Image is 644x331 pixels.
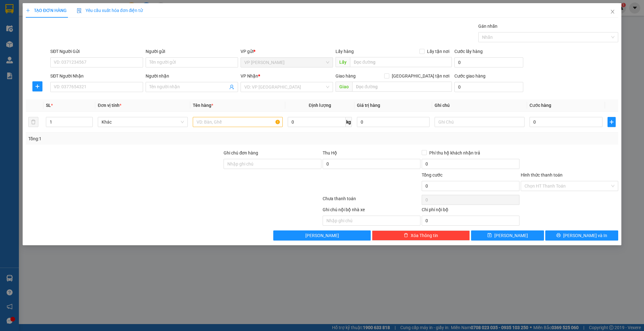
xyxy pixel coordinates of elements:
span: close [610,9,615,14]
input: VD: Bàn, Ghế [193,117,283,127]
span: Phí thu hộ khách nhận trả [427,149,483,156]
span: Lấy [336,57,350,67]
button: printer[PERSON_NAME] và In [545,230,618,241]
div: Chưa thanh toán [322,195,421,206]
div: SĐT Người Nhận [50,73,143,79]
span: Định lượng [309,103,331,108]
button: deleteXóa Thông tin [372,230,470,241]
input: 0 [357,117,430,127]
button: Close [604,3,621,21]
label: Cước giao hàng [454,73,486,78]
span: Tên hàng [193,103,213,108]
span: Xóa Thông tin [411,232,438,239]
th: Ghi chú [432,99,527,112]
span: plus [608,119,616,125]
input: Ghi Chú [435,117,525,127]
div: Ghi chú nội bộ nhà xe [323,206,420,216]
span: TẠO ĐƠN HÀNG [26,8,67,13]
div: Người nhận [146,73,238,79]
input: Cước giao hàng [454,82,523,92]
span: Tổng cước [422,172,442,177]
div: Tổng: 1 [28,135,249,142]
div: SĐT Người Gửi [50,48,143,55]
button: plus [608,117,616,127]
span: SL [46,103,51,108]
span: Lấy hàng [336,49,354,54]
span: VP Trần Thủ Độ [244,58,329,67]
button: save[PERSON_NAME] [471,230,544,241]
input: Nhập ghi chú [323,216,420,226]
span: Khác [102,117,184,127]
label: Hình thức thanh toán [521,172,563,177]
span: [GEOGRAPHIC_DATA] tận nơi [389,73,452,79]
span: delete [404,233,408,238]
img: icon [77,8,82,13]
span: [PERSON_NAME] [494,232,528,239]
span: Thu Hộ [323,150,337,155]
span: Cước hàng [530,103,551,108]
button: plus [32,81,42,91]
input: Dọc đường [350,57,452,67]
div: Chi phí nội bộ [422,206,519,216]
span: plus [26,8,30,13]
input: Ghi chú đơn hàng [224,159,321,169]
span: printer [556,233,561,238]
span: user-add [229,84,234,90]
span: Lấy tận nơi [425,48,452,55]
span: Đơn vị tính [98,103,121,108]
div: Người gửi [146,48,238,55]
label: Ghi chú đơn hàng [224,150,258,155]
span: save [487,233,492,238]
button: [PERSON_NAME] [273,230,371,241]
input: Dọc đường [352,82,452,92]
span: Giao hàng [336,73,356,78]
span: [PERSON_NAME] [305,232,339,239]
span: VP Nhận [241,73,258,78]
label: Cước lấy hàng [454,49,483,54]
div: VP gửi [241,48,333,55]
span: [PERSON_NAME] và In [563,232,607,239]
span: Giá trị hàng [357,103,380,108]
span: plus [33,84,42,89]
span: kg [346,117,352,127]
span: Giao [336,82,352,92]
button: delete [28,117,38,127]
label: Gán nhãn [478,24,497,29]
span: Yêu cầu xuất hóa đơn điện tử [77,8,143,13]
input: Cước lấy hàng [454,57,523,67]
